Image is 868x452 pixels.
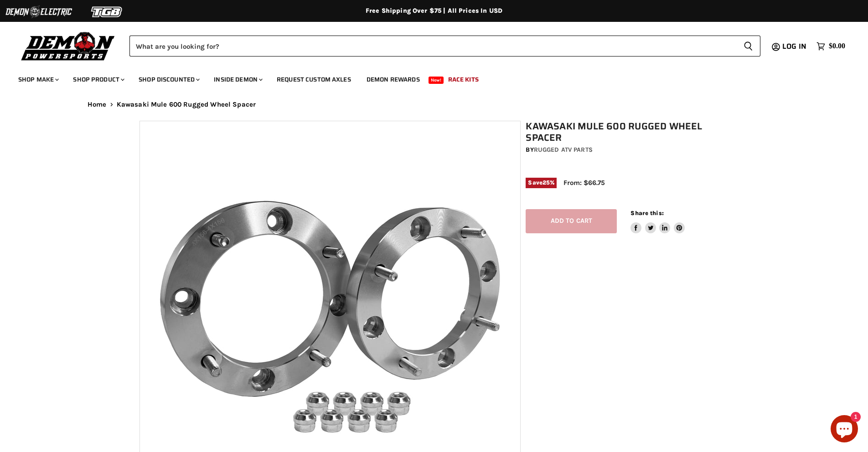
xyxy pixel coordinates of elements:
[360,70,427,89] a: Demon Rewards
[630,210,663,216] span: Share this:
[542,179,550,186] span: 25
[73,3,141,21] img: TGB Logo 2
[69,101,799,108] nav: Breadcrumbs
[441,70,486,89] a: Race Kits
[563,179,605,187] span: From: $66.75
[829,42,845,51] span: $0.00
[526,121,734,144] h1: Kawasaki Mule 600 Rugged Wheel Spacer
[526,145,734,155] div: by
[11,67,843,89] ul: Main menu
[18,30,118,62] img: Demon Powersports
[526,178,557,188] span: Save %
[69,7,799,15] div: Free Shipping Over $75 | All Prices In USD
[429,77,444,84] span: New!
[270,70,358,89] a: Request Custom Axles
[117,101,256,108] span: Kawasaki Mule 600 Rugged Wheel Spacer
[782,41,806,52] span: Log in
[736,36,760,56] button: Search
[534,146,593,154] a: Rugged ATV Parts
[129,36,760,56] form: Product
[88,101,107,108] a: Home
[207,70,268,89] a: Inside Demon
[129,36,736,56] input: Search
[778,42,812,51] a: Log in
[812,40,850,53] a: $0.00
[828,415,861,445] inbox-online-store-chat: Shopify online store chat
[132,70,205,89] a: Shop Discounted
[5,3,73,21] img: Demon Electric Logo 2
[630,209,685,233] aside: Share this:
[66,70,130,89] a: Shop Product
[11,70,64,89] a: Shop Make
